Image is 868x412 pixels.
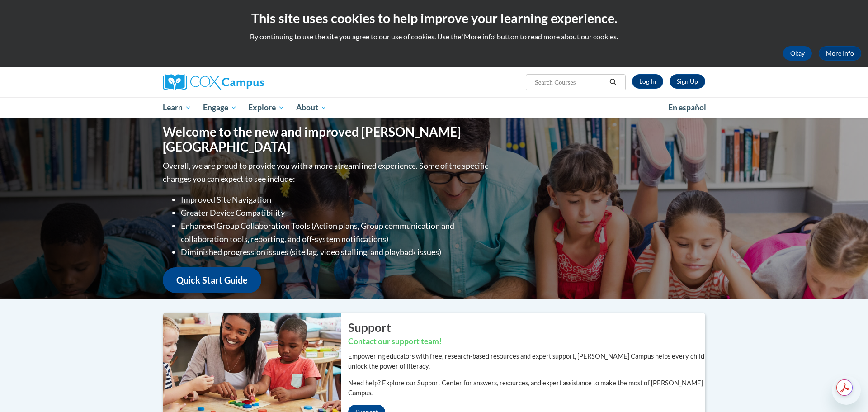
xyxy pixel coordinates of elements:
li: Improved Site Navigation [181,193,491,206]
li: Diminished progression issues (site lag, video stalling, and playback issues) [181,246,491,259]
h3: Contact our support team! [348,336,705,347]
p: Overall, we are proud to provide you with a more streamlined experience. Some of the specific cha... [163,159,491,185]
h2: This site uses cookies to help improve your learning experience. [7,9,861,27]
a: Quick Start Guide [163,267,261,293]
a: About [290,97,333,118]
a: Engage [197,97,243,118]
a: Explore [242,97,290,118]
a: Log In [632,74,663,89]
li: Enhanced Group Collaboration Tools (Action plans, Group communication and collaboration tools, re... [181,219,491,246]
p: By continuing to use the site you agree to our use of cookies. Use the ‘More info’ button to read... [7,32,861,42]
a: Cox Campus [163,74,335,90]
span: Explore [248,102,284,113]
p: Empowering educators with free, research-based resources and expert support, [PERSON_NAME] Campus... [348,351,705,371]
span: Engage [203,102,237,113]
span: About [296,102,327,113]
li: Greater Device Compatibility [181,206,491,219]
div: Main menu [149,97,719,118]
button: Okay [783,46,812,61]
h2: Support [348,319,705,336]
p: Need help? Explore our Support Center for answers, resources, and expert assistance to make the m... [348,378,705,398]
a: Register [670,74,705,89]
a: En español [662,98,712,117]
iframe: Button to launch messaging window [832,376,861,405]
span: Learn [163,102,191,113]
a: More Info [819,46,861,61]
span: En español [668,103,706,112]
a: Learn [157,97,197,118]
button: Search [606,77,620,88]
img: Cox Campus [163,74,264,90]
h1: Welcome to the new and improved [PERSON_NAME][GEOGRAPHIC_DATA] [163,124,491,155]
input: Search Courses [534,77,606,88]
